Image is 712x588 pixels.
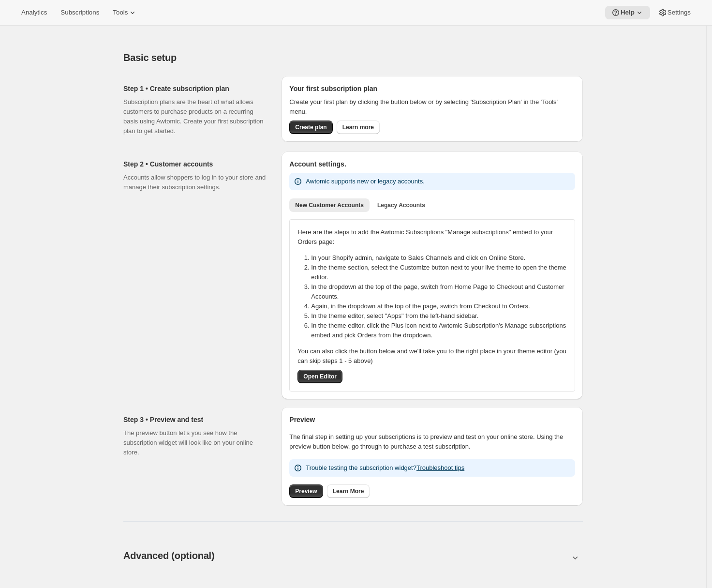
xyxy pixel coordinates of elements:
h2: Step 2 • Customer accounts [123,159,266,169]
span: Advanced (optional) [123,550,214,561]
button: Legacy Accounts [371,198,431,212]
span: Learn more [342,123,374,131]
button: Analytics [15,6,53,19]
span: New Customer Accounts [295,201,364,209]
a: Learn more [337,121,380,134]
p: Create your first plan by clicking the button below or by selecting 'Subscription Plan' in the 'T... [289,97,575,117]
li: In your Shopify admin, navigate to Sales Channels and click on Online Store. [311,253,573,263]
p: Trouble testing the subscription widget? [306,463,464,473]
button: Create plan [289,121,332,134]
span: Help [621,9,635,16]
span: Basic setup [123,52,177,63]
p: The final step in setting up your subscriptions is to preview and test on your online store. Usin... [289,432,575,452]
h2: Preview [289,415,575,424]
li: In the theme editor, click the Plus icon next to Awtomic Subscription's Manage subscriptions embe... [311,321,573,340]
p: Subscription plans are the heart of what allows customers to purchase products on a recurring bas... [123,97,266,136]
span: Legacy Accounts [377,201,425,209]
a: Learn More [327,484,370,498]
a: Preview [289,484,323,498]
li: In the theme section, select the Customize button next to your live theme to open the theme editor. [311,263,573,282]
span: Subscriptions [60,9,99,16]
span: Create plan [295,123,326,131]
h2: Step 3 • Preview and test [123,415,266,424]
span: Analytics [21,9,47,16]
p: You can also click the button below and we'll take you to the right place in your theme editor (y... [297,347,567,366]
button: Help [605,6,650,19]
h2: Step 1 • Create subscription plan [123,84,266,93]
button: Tools [107,6,143,19]
span: Tools [113,9,128,16]
button: Subscriptions [55,6,105,19]
p: Awtomic supports new or legacy accounts. [306,177,424,186]
h2: Account settings. [289,159,575,169]
p: The preview button let’s you see how the subscription widget will look like on your online store. [123,428,266,457]
p: Accounts allow shoppers to log in to your store and manage their subscription settings. [123,173,266,192]
span: Learn More [333,487,364,495]
span: Settings [667,9,691,16]
button: New Customer Accounts [289,198,370,212]
p: Here are the steps to add the Awtomic Subscriptions "Manage subscriptions" embed to your Orders p... [297,227,567,247]
h2: Your first subscription plan [289,84,575,93]
button: Open Editor [297,370,342,383]
li: In the theme editor, select "Apps" from the left-hand sidebar. [311,311,573,321]
li: Again, in the dropdown at the top of the page, switch from Checkout to Orders. [311,302,573,311]
button: Settings [652,6,697,19]
span: Preview [295,487,317,495]
span: Open Editor [303,373,337,380]
a: Troubleshoot tips [416,464,464,471]
li: In the dropdown at the top of the page, switch from Home Page to Checkout and Customer Accounts. [311,282,573,302]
